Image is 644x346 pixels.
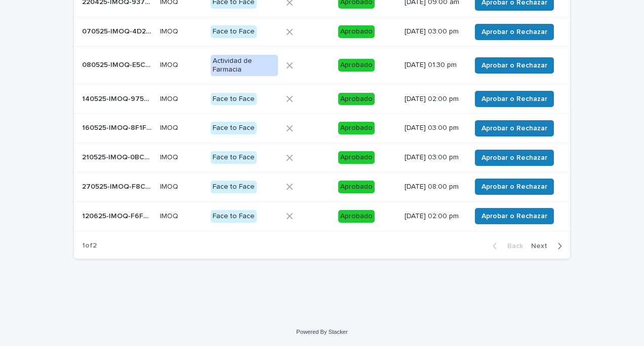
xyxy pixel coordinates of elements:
button: Back [485,241,527,251]
span: Aprobar o Rechazar [481,123,547,133]
tr: 070525-IMOQ-4D21C0070525-IMOQ-4D21C0 IMOQIMOQ Face to FaceAprobado[DATE] 03:00 pmAprobar o Rechazar [74,17,570,47]
div: Face to Face [211,210,257,223]
p: [DATE] 02:00 pm [405,95,463,103]
span: Aprobar o Rechazar [481,153,547,163]
p: 160525-IMOQ-8F1F5B [82,122,154,132]
p: 070525-IMOQ-4D21C0 [82,25,154,36]
span: Aprobar o Rechazar [481,27,547,37]
p: IMOQ [160,122,180,132]
p: [DATE] 01:30 pm [405,61,463,70]
div: Aprobado [338,25,375,38]
div: Face to Face [211,25,257,38]
span: Aprobar o Rechazar [481,182,547,192]
span: Next [531,243,553,250]
tr: 270525-IMOQ-F8CB46270525-IMOQ-F8CB46 IMOQIMOQ Face to FaceAprobado[DATE] 08:00 pmAprobar o Rechazar [74,172,570,201]
tr: 120625-IMOQ-F6F246120625-IMOQ-F6F246 IMOQIMOQ Face to FaceAprobado[DATE] 02:00 pmAprobar o Rechazar [74,201,570,231]
span: Aprobar o Rechazar [481,60,547,71]
p: [DATE] 02:00 pm [405,212,463,221]
p: [DATE] 03:00 pm [405,124,463,132]
button: Aprobar o Rechazar [475,179,554,195]
p: 140525-IMOQ-975DF6 [82,93,154,103]
p: 210525-IMOQ-0BCC45 [82,151,154,162]
button: Aprobar o Rechazar [475,57,554,74]
div: Face to Face [211,151,257,164]
div: Aprobado [338,210,375,223]
button: Aprobar o Rechazar [475,24,554,40]
p: IMOQ [160,93,180,103]
tr: 210525-IMOQ-0BCC45210525-IMOQ-0BCC45 IMOQIMOQ Face to FaceAprobado[DATE] 03:00 pmAprobar o Rechazar [74,143,570,172]
button: Aprobar o Rechazar [475,150,554,166]
tr: 080525-IMOQ-E5C0AF080525-IMOQ-E5C0AF IMOQIMOQ Actividad de FarmaciaAprobado[DATE] 01:30 pmAprobar... [74,46,570,84]
p: IMOQ [160,25,180,36]
a: Powered By Stacker [296,329,347,335]
div: Aprobado [338,59,375,72]
div: Face to Face [211,181,257,193]
p: 270525-IMOQ-F8CB46 [82,181,154,191]
p: 1 of 2 [74,233,105,258]
p: IMOQ [160,210,180,221]
div: Face to Face [211,122,257,134]
span: Aprobar o Rechazar [481,94,547,104]
button: Aprobar o Rechazar [475,208,554,224]
div: Aprobado [338,181,375,193]
p: [DATE] 03:00 pm [405,153,463,162]
button: Next [527,241,570,251]
div: Actividad de Farmacia [211,55,278,76]
span: Back [501,243,523,250]
p: 080525-IMOQ-E5C0AF [82,59,154,70]
button: Aprobar o Rechazar [475,120,554,136]
div: Aprobado [338,122,375,134]
span: Aprobar o Rechazar [481,211,547,221]
tr: 160525-IMOQ-8F1F5B160525-IMOQ-8F1F5B IMOQIMOQ Face to FaceAprobado[DATE] 03:00 pmAprobar o Rechazar [74,114,570,143]
p: [DATE] 03:00 pm [405,27,463,36]
div: Aprobado [338,151,375,164]
button: Aprobar o Rechazar [475,91,554,107]
div: Face to Face [211,93,257,106]
tr: 140525-IMOQ-975DF6140525-IMOQ-975DF6 IMOQIMOQ Face to FaceAprobado[DATE] 02:00 pmAprobar o Rechazar [74,84,570,114]
p: 120625-IMOQ-F6F246 [82,210,154,221]
p: IMOQ [160,181,180,191]
div: Aprobado [338,93,375,106]
p: IMOQ [160,151,180,162]
p: IMOQ [160,59,180,70]
p: [DATE] 08:00 pm [405,183,463,191]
